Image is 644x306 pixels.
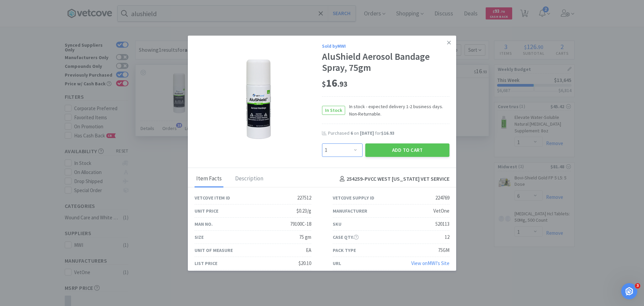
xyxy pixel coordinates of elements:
[299,259,311,267] div: $20.10
[322,76,347,90] span: 16
[195,247,233,254] div: Unit of Measure
[297,194,311,202] div: 227512
[243,56,274,143] img: 224e16d3f6834d948ac3c445a5f69ef6_224769.png
[195,260,217,267] div: List Price
[299,233,311,241] div: 75 gm
[195,220,213,228] div: Man No.
[333,207,367,215] div: Manufacturer
[351,130,353,136] span: 6
[328,130,449,137] div: Purchased on for
[381,130,394,136] span: $16.93
[297,207,311,215] div: $0.23/g
[322,106,345,115] span: In Stock
[333,247,356,254] div: Pack Type
[438,246,449,254] div: 75GM
[195,171,223,187] div: Item Facts
[333,194,374,202] div: Vetcove Supply ID
[621,283,637,299] iframe: Intercom live chat
[333,220,341,228] div: SKU
[435,220,449,228] div: 520113
[345,103,449,118] span: In stock - expected delivery 1-2 business days. Non-Returnable.
[306,246,311,254] div: EA
[233,171,265,187] div: Description
[635,283,640,289] span: 3
[445,233,449,241] div: 12
[433,207,449,215] div: VetOne
[322,79,326,89] span: $
[360,130,374,136] span: [DATE]
[322,51,449,74] div: AluShield Aerosol Bandage Spray, 75gm
[290,220,311,228] div: 79100C-18
[337,175,449,183] h4: 254259 - PVCC WEST [US_STATE] VET SERVICE
[337,79,347,89] span: . 93
[435,194,449,202] div: 224769
[333,260,341,267] div: URL
[365,143,449,157] button: Add to Cart
[195,233,204,241] div: Size
[195,194,230,202] div: Vetcove Item ID
[333,233,359,241] div: Case Qty.
[195,207,218,215] div: Unit Price
[411,260,449,266] a: View onMWI's Site
[322,42,449,50] div: Sold by MWI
